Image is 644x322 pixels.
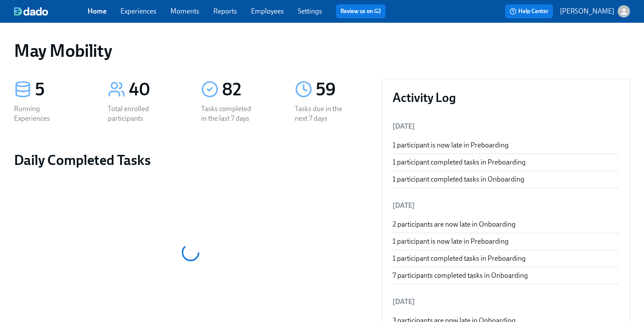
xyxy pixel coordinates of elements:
button: Help Center [505,4,553,18]
div: 82 [222,79,274,101]
span: [DATE] [393,122,415,130]
img: dado [14,7,48,16]
h3: Activity Log [393,90,619,105]
div: 1 participant completed tasks in Onboarding [393,175,619,184]
h1: May Mobility [14,40,112,61]
a: Employees [251,7,284,15]
div: Tasks completed in the last 7 days [201,104,257,123]
div: 1 participant completed tasks in Preboarding [393,254,619,263]
a: Review us on G2 [340,7,381,16]
a: Home [88,7,106,15]
a: dado [14,7,88,16]
div: 1 participant is now late in Preboarding [393,140,619,150]
h2: Daily Completed Tasks [14,151,368,169]
div: Running Experiences [14,104,70,123]
a: Settings [298,7,322,15]
div: 59 [316,79,368,101]
div: Tasks due in the next 7 days [295,104,351,123]
a: Experiences [120,7,156,15]
p: [PERSON_NAME] [560,7,614,16]
div: 1 participant is now late in Preboarding [393,237,619,246]
a: Reports [213,7,237,15]
li: [DATE] [393,291,619,312]
div: 5 [35,79,87,101]
div: 40 [129,79,180,101]
li: [DATE] [393,195,619,216]
button: [PERSON_NAME] [560,5,630,17]
div: 2 participants are now late in Onboarding [393,220,619,229]
span: Help Center [510,7,548,16]
button: Review us on G2 [336,4,386,18]
div: 1 participant completed tasks in Preboarding [393,157,619,167]
a: Moments [170,7,199,15]
div: 7 participants completed tasks in Onboarding [393,271,619,280]
div: Total enrolled participants [108,104,164,123]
